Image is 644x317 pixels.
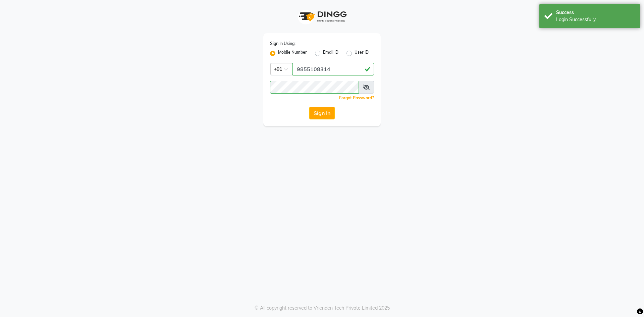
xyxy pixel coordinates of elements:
a: Forgot Password? [339,95,374,100]
label: Mobile Number [278,49,307,57]
label: Email ID [323,49,338,57]
label: Sign In Using: [270,41,296,47]
div: Login Successfully. [556,16,635,23]
input: Username [292,63,374,75]
div: Success [556,9,635,16]
img: logo1.svg [295,7,349,27]
button: Sign In [309,107,335,119]
input: Username [270,81,359,94]
label: User ID [355,49,369,57]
